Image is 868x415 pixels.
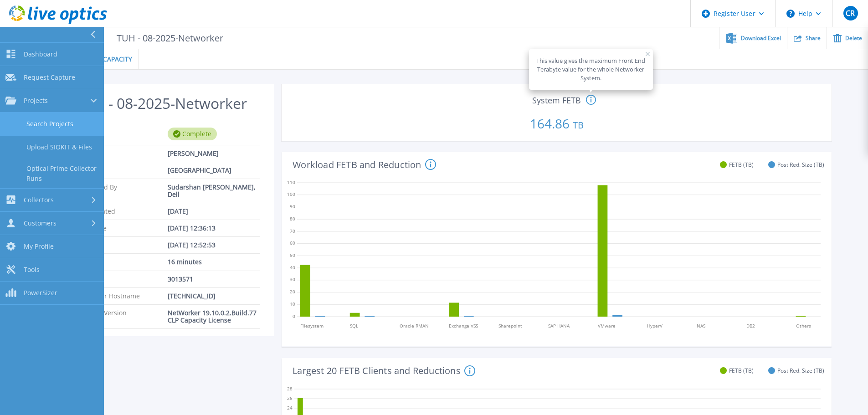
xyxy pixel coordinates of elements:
span: Dashboard [24,50,57,58]
text: 90 [290,204,295,210]
span: PowerSizer [24,289,57,297]
p: Networker Hostname [75,292,168,300]
p: NetWorker (API) [44,33,224,43]
p: Start Time [75,225,168,232]
text: 20 [290,289,295,295]
span: Request Capture [24,73,75,82]
span: FETB (TB) [729,367,754,374]
p: Requested By [75,184,168,198]
text: 30 [290,277,295,283]
span: TUH - 08-2025-Networker [111,33,224,43]
text: 80 [290,215,295,222]
div: 3013571 [168,276,260,283]
span: Share [806,36,821,41]
div: Sudarshan [PERSON_NAME], Dell [168,184,260,198]
span: My Profile [24,242,54,251]
p: Owner [75,150,168,157]
text: 40 [290,264,295,271]
span: Customers [24,219,56,227]
text: 50 [290,252,295,258]
div: NetWorker 19.10.0.2.Build.77 CLP Capacity License [168,309,260,324]
tspan: HyperV [647,323,663,329]
span: Capacity [103,56,132,62]
tspan: DB2 [746,323,755,329]
text: 0 [293,313,295,319]
div: [DATE] [168,208,260,215]
tspan: VMware [598,323,616,329]
span: Tools [24,266,40,274]
h4: Largest 20 FETB Clients and Reductions [293,365,475,376]
text: 60 [290,240,295,246]
p: Date Created [75,208,168,215]
tspan: Filesystem [300,323,324,329]
span: Delete [845,36,862,41]
text: 10 [290,301,295,307]
span: CR [846,10,855,17]
text: 70 [290,228,295,234]
tspan: Oracle RMAN [400,323,429,329]
p: Duration [75,258,168,266]
tspan: SAP HANA [548,323,570,329]
tspan: NAS [697,323,705,329]
text: 100 [287,191,295,198]
tspan: SQL [350,323,358,329]
div: [DATE] 12:52:53 [168,241,260,249]
text: 28 [287,385,293,391]
tspan: Exchange VSS [449,323,478,329]
div: [DATE] 12:36:13 [168,225,260,232]
p: 164.86 [285,106,828,137]
p: Project ID [75,276,168,283]
span: Post Red. Size (TB) [777,161,824,168]
div: [TECHNICAL_ID] [168,292,260,300]
p: Status [75,128,168,140]
div: This value gives the maximum Front End Terabyte value for the whole Networker System. [536,56,646,83]
text: 110 [287,179,295,185]
span: TB [573,119,584,131]
span: Download Excel [741,36,781,41]
h4: Workload FETB and Reduction [293,159,436,170]
text: 24 [287,404,293,410]
p: Account [75,167,168,174]
p: End Time [75,241,168,249]
h2: TUH - 08-2025-Networker [75,95,260,112]
text: 26 [287,395,293,401]
span: System FETB [532,96,581,104]
div: [PERSON_NAME] [168,150,260,157]
span: Collectors [24,196,54,204]
span: Post Red. Size (TB) [777,367,824,374]
div: 16 minutes [168,258,260,266]
span: FETB (TB) [729,161,754,168]
p: Software Version [75,309,168,324]
div: Complete [168,128,217,140]
tspan: Others [796,323,811,329]
tspan: Sharepoint [498,323,522,329]
div: [GEOGRAPHIC_DATA] [168,167,260,174]
span: Projects [24,97,48,105]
